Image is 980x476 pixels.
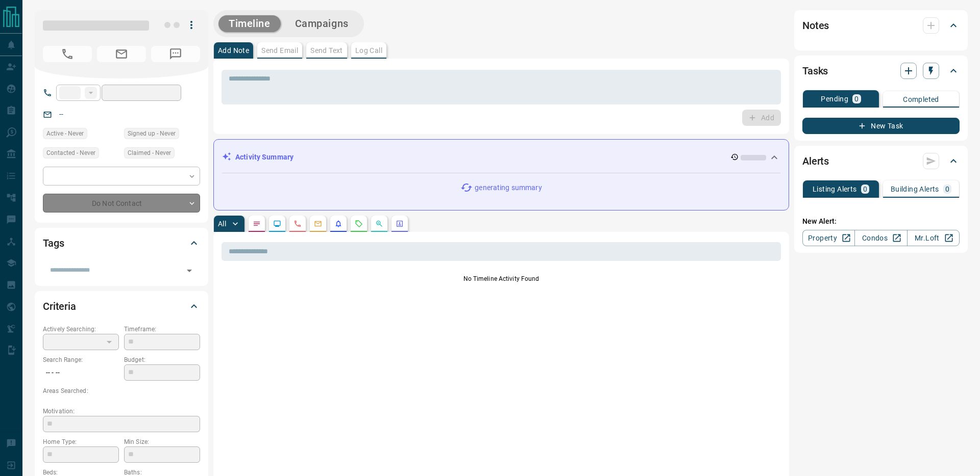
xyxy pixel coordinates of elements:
div: Criteria [43,294,200,319]
p: -- - -- [43,364,119,381]
p: Home Type: [43,437,119,446]
a: Property [802,230,855,246]
h2: Alerts [802,153,829,169]
svg: Agent Actions [396,220,404,228]
p: Min Size: [124,437,200,446]
a: Mr.Loft [907,230,960,246]
span: Signed up - Never [128,128,176,139]
div: Tasks [802,59,960,83]
span: No Email [97,46,146,62]
p: 0 [854,95,859,102]
p: Budget: [124,355,200,364]
h2: Tasks [802,63,828,79]
div: Activity Summary [222,148,780,167]
svg: Listing Alerts [334,220,342,228]
p: Actively Searching: [43,325,119,334]
p: 0 [945,186,949,193]
p: Areas Searched: [43,386,200,395]
span: No Number [43,46,92,62]
svg: Calls [293,220,302,228]
p: Activity Summary [235,152,293,163]
svg: Emails [314,220,322,228]
p: Completed [903,96,939,103]
div: Notes [802,13,960,38]
p: Search Range: [43,355,119,364]
p: Pending [821,95,848,102]
svg: Opportunities [375,220,383,228]
div: Alerts [802,149,960,173]
h2: Tags [43,235,64,251]
p: generating summary [475,182,542,193]
span: No Number [151,46,200,62]
button: Open [182,263,197,278]
div: Tags [43,231,200,255]
span: Active - Never [46,128,84,139]
p: Listing Alerts [813,186,857,193]
p: Building Alerts [891,186,939,193]
div: Do Not Contact [43,194,200,213]
p: 0 [863,186,867,193]
span: Claimed - Never [128,148,171,158]
p: No Timeline Activity Found [222,274,781,283]
button: Campaigns [285,15,359,32]
button: Timeline [218,15,281,32]
svg: Requests [355,220,363,228]
svg: Lead Browsing Activity [273,220,281,228]
p: Motivation: [43,407,200,416]
p: Timeframe: [124,325,200,334]
h2: Notes [802,17,829,34]
button: New Task [802,118,960,134]
p: New Alert: [802,216,960,227]
span: Contacted - Never [46,148,95,158]
h2: Criteria [43,298,76,314]
p: Add Note [218,47,249,54]
p: All [218,220,226,227]
a: Condos [854,230,907,246]
svg: Notes [253,220,261,228]
a: -- [59,110,63,118]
